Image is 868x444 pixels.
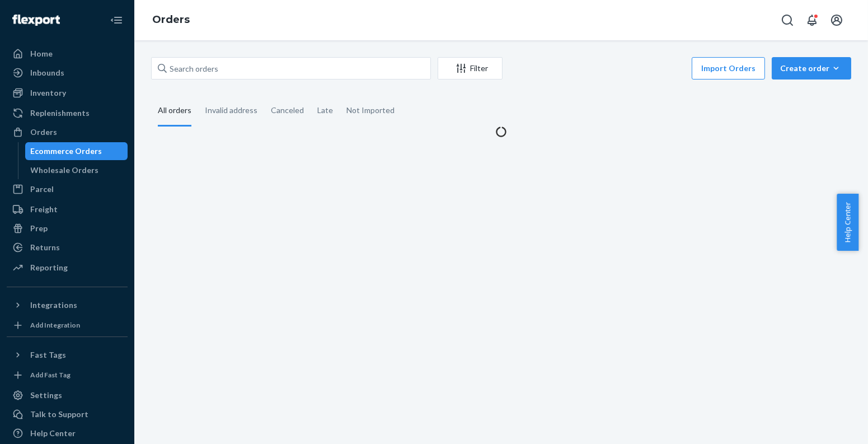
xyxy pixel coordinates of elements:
[7,405,128,423] a: Talk to Support
[30,390,62,401] div: Settings
[30,184,54,195] div: Parcel
[105,9,128,31] button: Close Navigation
[30,320,80,330] div: Add Integration
[151,57,431,80] input: Search orders
[30,349,66,361] div: Fast Tags
[30,300,77,311] div: Integrations
[780,63,843,74] div: Create order
[438,57,503,80] button: Filter
[25,161,128,179] a: Wholesale Orders
[30,223,48,234] div: Prep
[692,57,765,80] button: Import Orders
[31,146,102,157] div: Ecommerce Orders
[30,48,53,59] div: Home
[7,239,128,256] a: Returns
[776,9,799,31] button: Open Search Box
[271,96,304,125] div: Canceled
[801,9,823,31] button: Open notifications
[837,194,858,251] button: Help Center
[31,165,99,176] div: Wholesale Orders
[30,127,57,138] div: Orders
[772,57,851,80] button: Create order
[25,142,128,160] a: Ecommerce Orders
[7,219,128,237] a: Prep
[152,13,190,26] a: Orders
[7,346,128,364] button: Fast Tags
[438,63,502,74] div: Filter
[7,180,128,198] a: Parcel
[7,84,128,102] a: Inventory
[30,370,71,380] div: Add Fast Tag
[7,104,128,122] a: Replenishments
[7,319,128,332] a: Add Integration
[825,9,848,31] button: Open account menu
[158,96,191,127] div: All orders
[7,424,128,442] a: Help Center
[143,4,199,36] ol: breadcrumbs
[30,108,90,119] div: Replenishments
[30,87,66,99] div: Inventory
[30,242,60,253] div: Returns
[7,368,128,382] a: Add Fast Tag
[30,67,64,78] div: Inbounds
[346,96,395,125] div: Not Imported
[12,15,60,26] img: Flexport logo
[7,386,128,404] a: Settings
[7,200,128,218] a: Freight
[30,262,68,273] div: Reporting
[7,64,128,82] a: Inbounds
[30,428,76,439] div: Help Center
[7,259,128,277] a: Reporting
[7,45,128,63] a: Home
[30,409,88,420] div: Talk to Support
[7,123,128,141] a: Orders
[205,96,257,125] div: Invalid address
[30,204,58,215] div: Freight
[317,96,333,125] div: Late
[7,296,128,314] button: Integrations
